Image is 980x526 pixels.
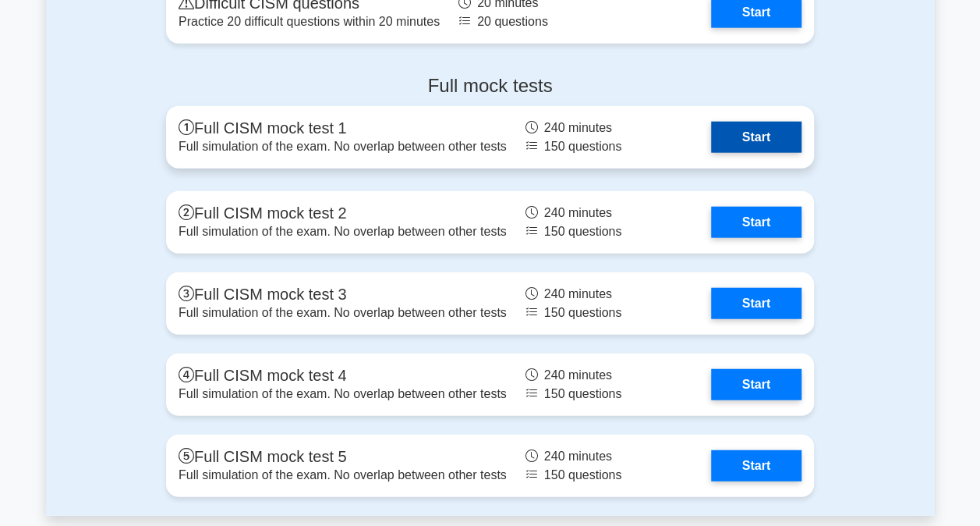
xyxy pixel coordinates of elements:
a: Start [711,207,801,238]
a: Start [711,369,801,400]
h4: Full mock tests [166,75,814,98]
a: Start [711,288,801,319]
a: Start [711,122,801,153]
a: Start [711,450,801,482]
